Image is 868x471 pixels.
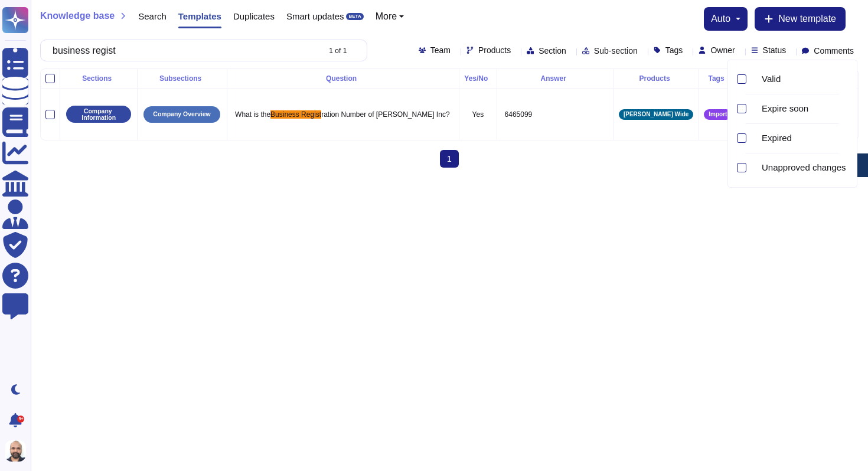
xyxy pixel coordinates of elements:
button: auto [711,14,740,24]
span: New template [778,14,836,24]
div: 1 of 1 [329,47,347,54]
div: Tags [704,75,732,82]
span: Search [138,12,167,21]
div: Subsections [142,75,222,82]
div: Expired [762,133,846,143]
div: Question [232,75,454,82]
button: More [376,12,404,21]
p: 6465099 [502,107,609,122]
div: Answer [502,75,609,82]
span: Valid [762,74,781,84]
span: Section [539,47,566,55]
span: ration Number of [PERSON_NAME] Inc? [321,110,449,119]
div: Products [619,75,694,82]
span: Owner [710,46,735,54]
span: What is the [235,110,270,119]
span: Sub-section [594,47,638,55]
div: BETA [346,13,363,20]
span: Tags [665,46,683,54]
span: Expired [762,133,792,143]
span: Knowledge base [40,11,115,21]
div: Expire soon [752,96,851,122]
div: Valid [752,73,757,86]
span: 1 [440,150,459,168]
span: Status [763,46,787,54]
div: Valid [752,66,851,93]
p: Yes [464,110,491,119]
span: Team [430,46,451,54]
div: 9+ [17,416,24,423]
p: Company Overview [153,111,210,117]
div: Sections [65,75,132,82]
span: Expire soon [762,103,808,114]
img: user [5,440,26,462]
span: [PERSON_NAME] Wide [624,112,688,117]
span: Business Regist [270,110,321,119]
span: Products [478,46,511,54]
span: More [376,12,397,21]
span: Duplicates [233,12,275,21]
button: user [2,438,34,464]
div: Expired [752,125,851,152]
div: Unapproved changes [752,161,757,175]
span: auto [711,14,730,24]
span: Templates [178,12,221,21]
div: Unapproved changes [752,155,851,181]
div: Expired [752,132,757,145]
span: Unapproved changes [762,162,846,173]
button: New template [755,7,846,31]
div: Valid [762,74,846,84]
div: Expire soon [752,102,757,116]
span: Smart updates [286,12,344,21]
div: Yes/No [464,75,491,82]
input: Search by keywords [47,40,318,61]
p: Company Information [70,108,127,120]
span: Import [709,112,727,117]
div: Expire soon [762,103,846,114]
span: Comments [814,47,854,55]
